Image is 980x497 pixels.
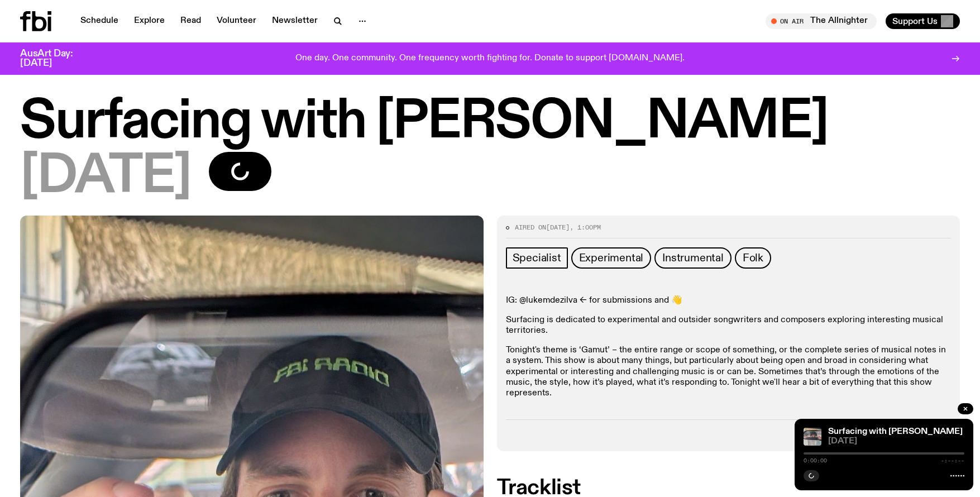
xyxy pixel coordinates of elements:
[886,13,960,29] button: Support Us
[20,49,92,68] h3: AusArt Day: [DATE]
[766,13,877,29] button: On AirThe Allnighter
[295,54,685,64] p: One day. One community. One frequency worth fighting for. Donate to support [DOMAIN_NAME].
[941,458,964,463] span: -:--:--
[513,252,561,264] span: Specialist
[74,13,125,29] a: Schedule
[804,458,827,463] span: 0:00:00
[174,13,208,29] a: Read
[546,223,570,232] span: [DATE]
[828,427,963,436] a: Surfacing with [PERSON_NAME]
[828,437,964,446] span: [DATE]
[579,252,644,264] span: Experimental
[515,223,546,232] span: Aired on
[506,315,952,336] p: Surfacing is dedicated to experimental and outsider songwriters and composers exploring interesti...
[265,13,324,29] a: Newsletter
[20,152,191,202] span: [DATE]
[743,252,763,264] span: Folk
[506,247,568,269] a: Specialist
[127,13,171,29] a: Explore
[571,247,652,269] a: Experimental
[662,252,724,264] span: Instrumental
[506,345,952,399] p: Tonight's theme is ‘Gamut’ – the entire range or scope of something, or the complete series of mu...
[654,247,732,269] a: Instrumental
[735,247,771,269] a: Folk
[506,295,952,306] p: IG: @lukemdezilva <- for submissions and 👋
[570,223,601,232] span: , 1:00pm
[210,13,263,29] a: Volunteer
[892,16,938,26] span: Support Us
[20,97,960,147] h1: Surfacing with [PERSON_NAME]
